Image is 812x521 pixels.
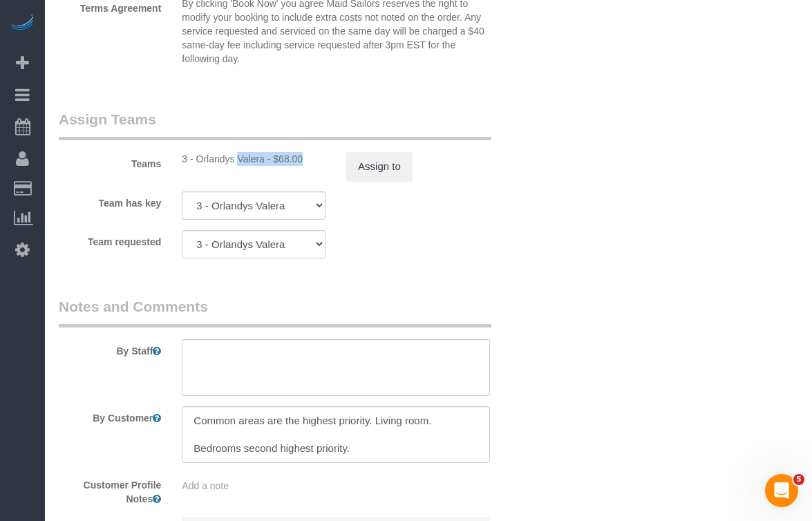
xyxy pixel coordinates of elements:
[48,473,171,506] label: Customer Profile Notes
[765,474,798,507] iframe: Intercom live chat
[59,296,491,328] legend: Notes and Comments
[346,152,413,181] button: Assign to
[48,339,171,358] label: By Staff
[48,152,171,171] label: Teams
[793,474,804,485] span: 5
[182,152,325,166] div: 4 hours x $17.00/hour
[48,191,171,210] label: Team has key
[8,14,36,33] img: Automaid Logo
[48,406,171,425] label: By Customer
[59,109,491,140] legend: Assign Teams
[48,230,171,249] label: Team requested
[182,480,229,491] span: Add a note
